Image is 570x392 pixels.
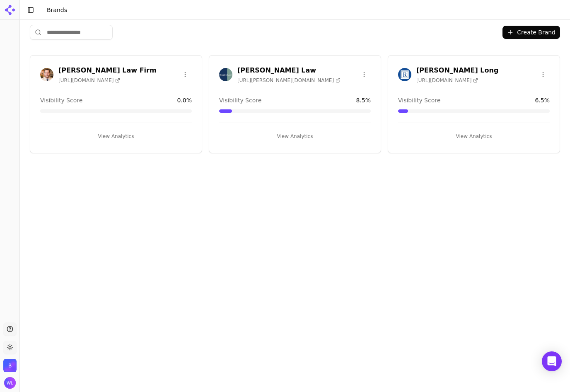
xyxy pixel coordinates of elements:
span: 8.5 % [356,96,371,104]
span: Visibility Score [398,96,440,104]
button: View Analytics [398,130,550,143]
div: Open Intercom Messenger [542,351,562,371]
button: View Analytics [40,130,192,143]
img: Bob Agency [3,359,17,372]
img: Munley Law [219,68,232,81]
h3: [PERSON_NAME] Long [416,65,498,75]
span: 0.0 % [177,96,192,104]
span: [URL][DOMAIN_NAME] [58,77,120,84]
img: Wendy Lindars [4,377,16,389]
span: [URL][PERSON_NAME][DOMAIN_NAME] [237,77,341,84]
span: Brands [47,7,67,13]
h3: [PERSON_NAME] Law Firm [58,65,157,75]
span: Visibility Score [219,96,261,104]
button: View Analytics [219,130,371,143]
h3: [PERSON_NAME] Law [237,65,341,75]
span: [URL][DOMAIN_NAME] [416,77,478,84]
img: Giddens Law Firm [40,68,53,81]
button: Open organization switcher [3,359,17,372]
img: Regan Zambri Long [398,68,411,81]
button: Open user button [4,377,16,389]
span: 6.5 % [535,96,550,104]
span: Visibility Score [40,96,82,104]
nav: breadcrumb [47,6,547,14]
button: Create Brand [502,26,560,39]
